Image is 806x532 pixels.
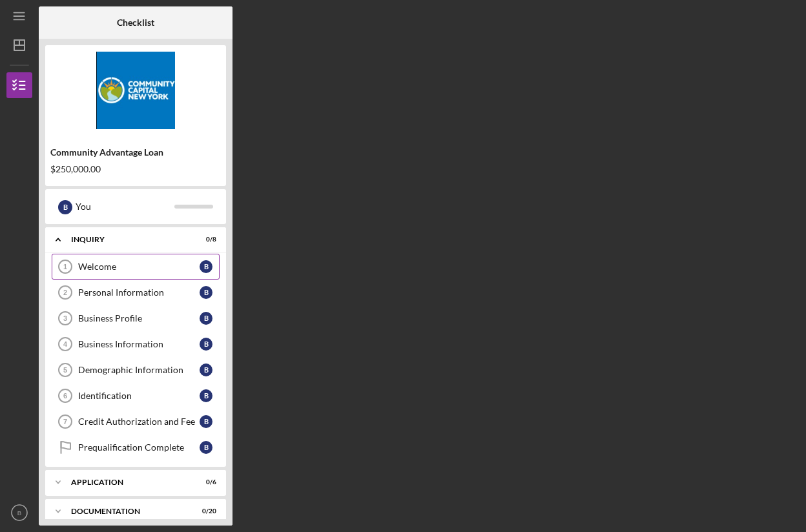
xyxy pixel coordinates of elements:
div: $250,000.00 [50,164,221,174]
div: You [76,196,174,218]
div: B [58,200,72,214]
a: 2Personal Information B [52,280,220,305]
div: Application [71,478,184,486]
div: Business Profile [78,313,200,323]
div: B [200,260,212,273]
div: 0 / 20 [193,507,216,515]
tspan: 4 [63,340,68,348]
div: Personal Information [78,287,200,298]
div: Demographic Information [78,365,200,375]
div: Prequalification Complete [78,442,200,453]
div: Credit Authorization and Fee [78,416,200,427]
a: 6Identification B [52,383,220,409]
b: Checklist [117,17,154,28]
tspan: 2 [63,289,67,296]
a: 5Demographic Information B [52,357,220,383]
div: 0 / 8 [193,236,216,243]
tspan: 3 [63,314,67,322]
div: B [200,363,212,376]
a: 1Welcome B [52,254,220,280]
div: B [200,286,212,299]
div: Identification [78,391,200,401]
a: 3Business Profile B [52,305,220,331]
a: 4Business Information B [52,331,220,357]
div: 0 / 6 [193,478,216,486]
div: Inquiry [71,236,184,243]
a: 7Credit Authorization and Fee B [52,409,220,435]
div: Business Information [78,339,200,349]
div: Documentation [71,507,184,515]
text: B [17,509,21,517]
div: Community Advantage Loan [50,147,221,158]
div: B [200,415,212,428]
tspan: 7 [63,418,67,425]
div: Welcome [78,261,200,272]
img: Product logo [45,52,226,129]
div: B [200,441,212,454]
div: B [200,389,212,402]
a: Prequalification Complete B [52,435,220,460]
tspan: 6 [63,392,67,400]
div: B [200,312,212,325]
tspan: 1 [63,263,67,271]
button: B [6,500,32,526]
div: B [200,338,212,351]
tspan: 5 [63,366,67,374]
